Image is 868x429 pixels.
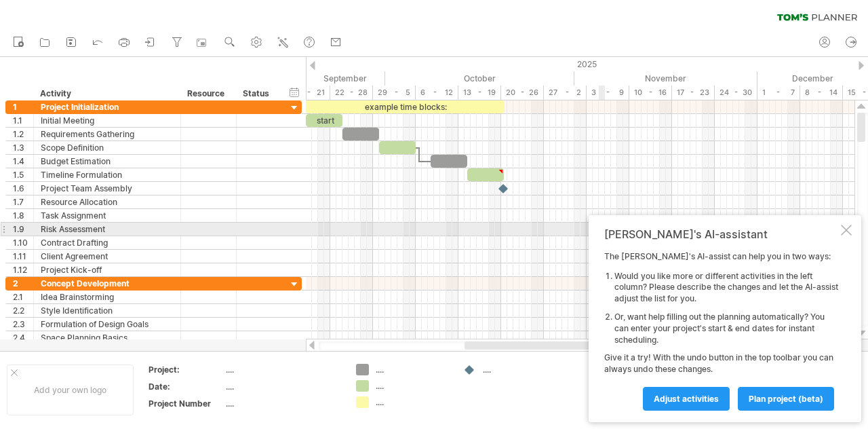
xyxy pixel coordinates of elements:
[629,86,672,100] div: 10 - 16
[13,155,33,168] div: 1.4
[41,304,174,317] div: Style Identification
[614,312,838,346] li: Or, want help filling out the planning automatically? You can enter your project's start & end da...
[41,291,174,303] div: Idea Brainstorming
[483,364,557,375] div: ....
[41,318,174,331] div: Formulation of Design Goals
[13,100,33,113] div: 1
[40,87,173,100] div: Activity
[458,86,501,100] div: 13 - 19
[544,86,587,100] div: 27 - 2
[13,168,33,181] div: 1.5
[226,398,340,409] div: ....
[41,195,174,208] div: Resource Allocation
[800,86,843,100] div: 8 - 14
[416,86,458,100] div: 6 - 12
[13,114,33,127] div: 1.1
[7,365,134,415] div: Add your own logo
[330,86,373,100] div: 22 - 28
[41,155,174,168] div: Budget Estimation
[149,398,223,409] div: Project Number
[13,128,33,141] div: 1.2
[41,209,174,222] div: Task Assignment
[385,71,574,86] div: October 2025
[587,86,629,100] div: 3 - 9
[614,271,838,305] li: Would you like more or different activities in the left column? Please describe the changes and l...
[243,87,273,100] div: Status
[13,195,33,208] div: 1.7
[13,223,33,236] div: 1.9
[41,263,174,276] div: Project Kick-off
[672,86,715,100] div: 17 - 23
[738,387,834,411] a: plan project (beta)
[41,114,174,127] div: Initial Meeting
[13,141,33,154] div: 1.3
[306,100,505,113] div: example time blocks:
[13,182,33,195] div: 1.6
[13,304,33,317] div: 2.2
[501,86,544,100] div: 20 - 26
[373,86,416,100] div: 29 - 5
[757,86,800,100] div: 1 - 7
[715,86,757,100] div: 24 - 30
[13,277,33,290] div: 2
[13,331,33,344] div: 2.4
[149,381,223,392] div: Date:
[41,277,174,290] div: Concept Development
[13,263,33,276] div: 1.12
[376,396,450,408] div: ....
[604,251,838,410] div: The [PERSON_NAME]'s AI-assist can help you in two ways: Give it a try! With the undo button in th...
[13,250,33,263] div: 1.11
[604,227,838,241] div: [PERSON_NAME]'s AI-assistant
[41,223,174,236] div: Risk Assessment
[41,141,174,154] div: Scope Definition
[749,394,823,404] span: plan project (beta)
[13,291,33,303] div: 2.1
[41,236,174,249] div: Contract Drafting
[41,182,174,195] div: Project Team Assembly
[13,236,33,249] div: 1.10
[187,87,229,100] div: Resource
[654,394,719,404] span: Adjust activities
[226,381,340,392] div: ....
[13,318,33,331] div: 2.3
[288,86,330,100] div: 15 - 21
[376,380,450,392] div: ....
[226,364,340,375] div: ....
[41,168,174,181] div: Timeline Formulation
[149,364,223,375] div: Project:
[41,100,174,113] div: Project Initialization
[306,114,342,127] div: start
[574,71,757,86] div: November 2025
[13,209,33,222] div: 1.8
[41,128,174,141] div: Requirements Gathering
[41,250,174,263] div: Client Agreement
[41,331,174,344] div: Space Planning Basics
[643,387,730,411] a: Adjust activities
[376,364,450,375] div: ....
